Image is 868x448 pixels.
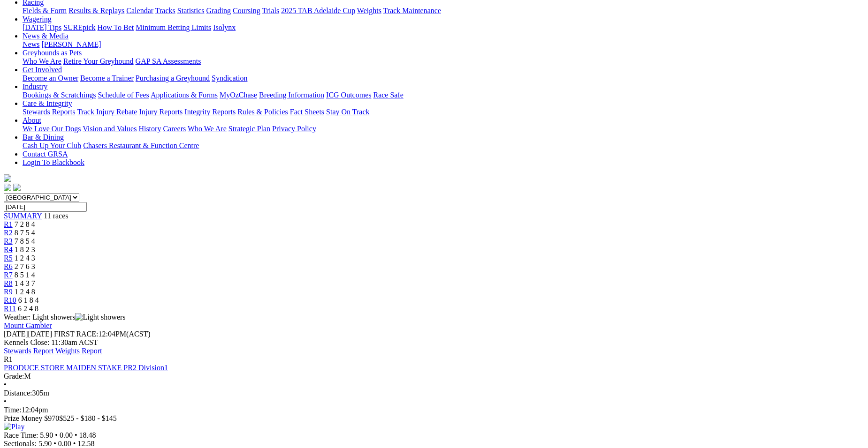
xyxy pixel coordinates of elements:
img: Play [4,423,24,431]
span: R3 [4,237,13,245]
div: Greyhounds as Pets [23,57,864,66]
span: 7 2 8 4 [15,220,35,228]
a: SUREpick [63,23,95,31]
a: Trials [262,7,279,15]
a: Weights Report [55,347,102,355]
a: Track Injury Rebate [77,108,137,116]
a: R5 [4,254,13,262]
span: 1 2 4 3 [15,254,35,262]
a: R8 [4,279,13,287]
a: MyOzChase [220,91,257,99]
a: Race Safe [373,91,403,99]
span: • [55,431,58,439]
a: Minimum Betting Limits [136,23,211,31]
a: Contact GRSA [23,150,68,158]
a: Login To Blackbook [23,158,84,166]
a: Coursing [233,7,260,15]
a: Bar & Dining [23,133,64,141]
a: Breeding Information [259,91,324,99]
a: Privacy Policy [272,125,316,133]
span: R6 [4,262,13,270]
a: Purchasing a Greyhound [136,74,210,82]
a: [DATE] Tips [23,23,61,31]
a: History [138,125,161,133]
div: Prize Money $970 [4,414,864,423]
a: Strategic Plan [228,125,270,133]
a: Track Maintenance [383,7,441,15]
a: Stewards Report [4,347,53,355]
a: About [23,116,41,124]
span: 5.90 [38,440,52,448]
a: Calendar [126,7,153,15]
a: Chasers Restaurant & Function Centre [83,142,199,149]
span: 12.58 [77,440,94,448]
a: News & Media [23,32,69,40]
a: R1 [4,220,13,228]
span: 1 8 2 3 [15,246,35,254]
span: Weather: Light showers [4,313,126,321]
a: Care & Integrity [23,99,72,107]
a: Cash Up Your Club [23,142,81,149]
span: 6 1 8 4 [18,296,39,304]
span: 6 2 4 8 [18,305,38,313]
span: 12:04PM(ACST) [54,330,151,338]
a: Who We Are [188,125,227,133]
span: • [73,440,76,448]
a: Get Involved [23,66,62,74]
div: Industry [23,91,864,99]
div: Kennels Close: 11:30am ACST [4,338,864,347]
a: Grading [206,7,231,15]
a: [PERSON_NAME] [41,40,101,48]
div: About [23,125,864,133]
a: Tracks [155,7,175,15]
div: Care & Integrity [23,108,864,116]
span: FIRST RACE: [54,330,98,338]
a: Careers [163,125,186,133]
span: [DATE] [4,330,52,338]
a: R10 [4,296,16,304]
a: Retire Your Greyhound [63,57,134,65]
a: Rules & Policies [237,108,288,116]
span: R7 [4,271,13,279]
span: 1 2 4 8 [15,288,35,296]
a: Become an Owner [23,74,78,82]
a: News [23,40,39,48]
a: SUMMARY [4,212,42,220]
span: Time: [4,406,22,414]
span: 2 7 6 3 [15,262,35,270]
a: ICG Outcomes [326,91,371,99]
a: Results & Replays [69,7,124,15]
img: Light showers [75,313,125,321]
a: Stay On Track [326,108,369,116]
a: Isolynx [213,23,236,31]
span: Sectionals: [4,440,37,448]
span: Grade: [4,372,24,380]
a: R11 [4,305,16,313]
div: 12:04pm [4,406,864,414]
a: Mount Gambier [4,321,52,329]
a: Fields & Form [23,7,67,15]
span: Distance: [4,389,32,397]
span: 8 7 5 4 [15,229,35,237]
a: R2 [4,229,13,237]
img: logo-grsa-white.png [4,174,11,182]
a: R4 [4,246,13,254]
a: Syndication [212,74,247,82]
span: 18.48 [79,431,96,439]
a: Applications & Forms [151,91,218,99]
a: Fact Sheets [290,108,324,116]
span: [DATE] [4,330,28,338]
a: R9 [4,288,13,296]
div: News & Media [23,40,864,49]
a: Industry [23,82,47,90]
span: • [4,381,7,388]
span: 11 races [44,212,68,220]
a: Vision and Values [83,125,137,133]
